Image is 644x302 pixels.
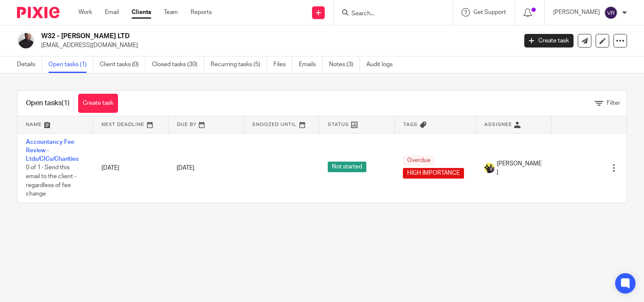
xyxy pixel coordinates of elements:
[93,133,169,203] td: [DATE]
[607,100,620,106] span: Filter
[553,8,600,17] p: [PERSON_NAME]
[48,56,93,73] a: Open tasks (1)
[26,99,70,108] h1: Open tasks
[105,8,119,17] a: Email
[17,56,42,73] a: Details
[211,56,267,73] a: Recurring tasks (5)
[403,168,464,179] span: HIGH IMPORTANCE
[497,159,543,177] span: [PERSON_NAME]
[191,8,212,17] a: Reports
[26,139,79,162] a: Accountancy Fee Review - Ltds/CICs/Charities
[17,7,59,18] img: Pixie
[604,6,618,20] img: svg%3E
[100,56,146,73] a: Client tasks (0)
[473,9,506,15] span: Get Support
[328,122,349,127] span: Status
[403,122,418,127] span: Tags
[366,56,399,73] a: Audit logs
[177,165,194,171] span: [DATE]
[17,32,35,50] img: Jonathan%20Wright%20(Livingstone).jpg
[79,8,92,17] a: Work
[403,155,435,166] span: Overdue
[164,8,178,17] a: Team
[329,56,360,73] a: Notes (3)
[273,56,292,73] a: Files
[26,165,76,197] span: 0 of 1 · Send this email to the client - regardless of fee change
[62,100,70,106] span: (1)
[524,34,574,48] a: Create task
[351,10,427,18] input: Search
[41,41,512,50] p: [EMAIL_ADDRESS][DOMAIN_NAME]
[299,56,323,73] a: Emails
[152,56,204,73] a: Closed tasks (30)
[78,94,118,113] a: Create task
[132,8,151,17] a: Clients
[328,162,366,172] span: Not started
[484,163,495,173] img: Yemi-Starbridge.jpg
[252,122,297,127] span: Snoozed Until
[41,32,417,41] h2: W32 - [PERSON_NAME] LTD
